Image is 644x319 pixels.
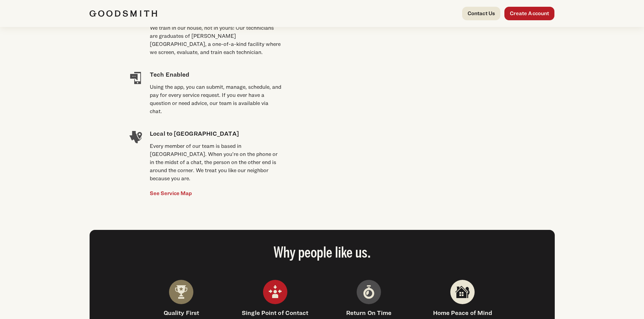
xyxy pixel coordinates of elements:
a: See Service Map [150,189,192,197]
div: Every member of our team is based in [GEOGRAPHIC_DATA]. When you’re on the phone or in the midst ... [150,142,282,183]
h4: Home Peace of Mind [424,308,501,317]
h4: Return On Time [330,308,407,317]
div: We train in our house, not in yours! Our technicians are graduates of [PERSON_NAME][GEOGRAPHIC_DA... [150,24,282,56]
h2: Why people like us. [100,246,544,261]
div: Using the app, you can submit, manage, schedule, and pay for every service request. If you ever h... [150,83,282,115]
h4: Local to [GEOGRAPHIC_DATA] [150,129,282,138]
h4: Quality First [143,308,220,317]
a: Create Account [504,7,554,20]
img: Goodsmith [90,10,157,17]
h4: Tech Enabled [150,70,282,79]
a: Contact Us [462,7,501,20]
h4: Single Point of Contact [236,308,314,317]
